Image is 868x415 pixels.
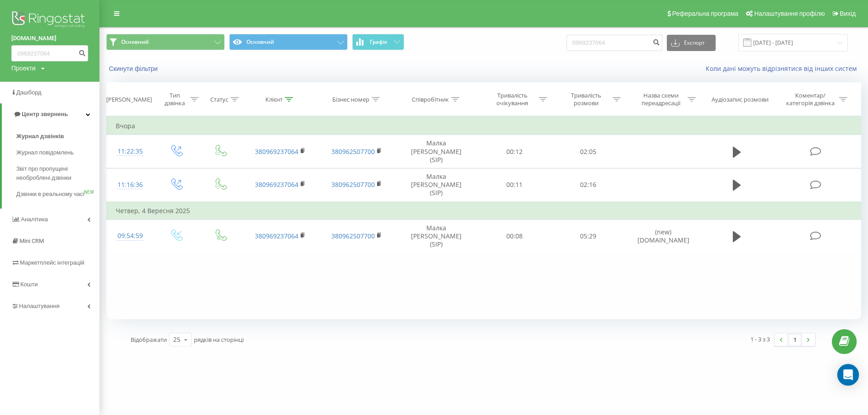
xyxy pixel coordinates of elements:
[552,135,625,168] td: 02:05
[837,364,859,386] div: Open Intercom Messenger
[11,34,88,43] a: [DOMAIN_NAME]
[478,168,552,201] td: 00:11
[331,147,375,156] a: 380962507700
[131,336,167,344] span: Відображати
[754,10,825,17] span: Налаштування профілю
[106,65,162,73] button: Скинути фільтри
[16,145,99,161] a: Журнал повідомлень
[20,281,38,288] span: Кошти
[16,89,42,96] span: Дашборд
[395,168,477,201] td: Малка [PERSON_NAME] (SIP)
[19,303,60,309] span: Налаштування
[162,92,188,107] div: Тип дзвінка
[784,92,837,107] div: Коментар/категорія дзвінка
[11,45,88,61] input: Пошук за номером
[552,168,625,201] td: 02:16
[2,103,99,125] a: Центр звернень
[22,111,68,117] span: Центр звернень
[637,92,685,107] div: Назва схеми переадресації
[706,64,861,73] a: Коли дані можуть відрізнятися вiд інших систем
[478,219,552,253] td: 00:08
[552,219,625,253] td: 05:29
[16,161,99,186] a: Звіт про пропущені необроблені дзвінки
[255,232,298,240] a: 380969237064
[488,92,537,107] div: Тривалість очікування
[750,335,770,344] div: 1 - 3 з 3
[173,335,180,344] div: 25
[107,117,861,135] td: Вчора
[116,227,145,245] div: 09:54:59
[11,9,88,32] img: Ringostat logo
[229,34,348,50] button: Основний
[194,336,244,344] span: рядків на сторінці
[16,190,84,199] span: Дзвінки в реальному часі
[116,176,145,194] div: 11:16:36
[840,10,856,17] span: Вихід
[16,128,99,145] a: Журнал дзвінків
[331,232,375,240] a: 380962507700
[667,35,716,51] button: Експорт
[712,96,769,103] div: Аудіозапис розмови
[395,219,477,253] td: Малка [PERSON_NAME] (SIP)
[107,202,861,220] td: Четвер, 4 Вересня 2025
[16,148,74,157] span: Журнал повідомлень
[332,96,369,103] div: Бізнес номер
[566,35,662,51] input: Пошук за номером
[412,96,449,103] div: Співробітник
[370,39,387,45] span: Графік
[19,238,44,244] span: Mini CRM
[672,10,739,17] span: Реферальна програма
[20,259,85,266] span: Маркетплейс інтеграцій
[265,96,283,103] div: Клієнт
[106,34,225,50] button: Основний
[21,216,48,223] span: Аналiтика
[16,186,99,202] a: Дзвінки в реальному часіNEW
[16,132,64,141] span: Журнал дзвінків
[255,147,298,156] a: 380969237064
[352,34,404,50] button: Графік
[106,96,152,103] div: [PERSON_NAME]
[478,135,552,168] td: 00:12
[788,333,802,346] a: 1
[395,135,477,168] td: Малка [PERSON_NAME] (SIP)
[625,219,702,253] td: (new) [DOMAIN_NAME]
[16,164,95,182] span: Звіт про пропущені необроблені дзвінки
[562,92,610,107] div: Тривалість розмови
[210,96,228,103] div: Статус
[121,38,149,46] span: Основний
[11,64,36,73] div: Проекти
[116,143,145,160] div: 11:22:35
[331,180,375,189] a: 380962507700
[255,180,298,189] a: 380969237064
